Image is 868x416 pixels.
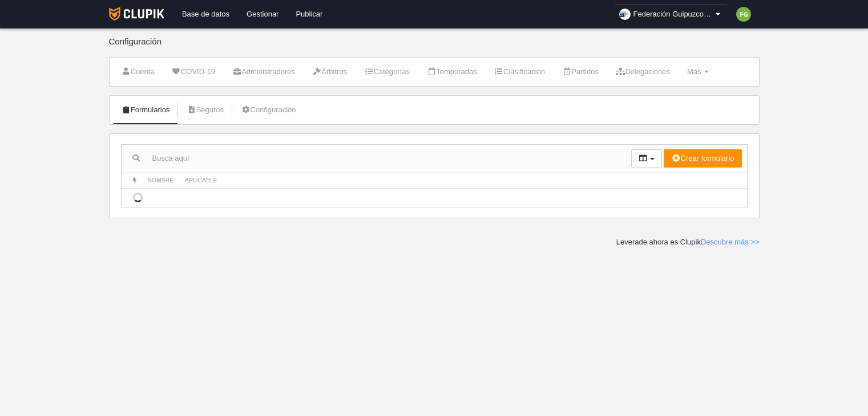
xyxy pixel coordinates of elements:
button: Crear formulario [664,149,741,168]
a: Formularios [115,101,176,119]
span: Más [687,67,701,76]
input: Busca aquí [122,150,631,167]
a: Descubre más >> [701,238,760,246]
span: Nombre [148,177,174,183]
a: Seguros [180,101,230,119]
a: Configuración [235,101,302,119]
a: Partidos [556,63,605,80]
img: Clupik [109,7,164,21]
div: Leverade ahora es Clupik [616,237,760,247]
span: Aplicable [185,177,217,183]
a: Más [681,63,715,80]
img: c2l6ZT0zMHgzMCZmcz05JnRleHQ9RkcmYmc9N2NiMzQy.png [736,7,751,22]
a: Temporadas [421,63,483,80]
a: Delegaciones [609,63,676,80]
a: Administradores [226,63,301,80]
div: Configuración [109,37,760,57]
a: Categorías [358,63,416,80]
a: Árbitros [306,63,353,80]
img: Oa6jit2xFCnu.30x30.jpg [619,9,631,20]
a: Clasificación [488,63,551,80]
span: Federación Guipuzcoana de Voleibol [633,9,713,20]
a: Cuenta [115,63,161,80]
a: COVID-19 [165,63,221,80]
a: Federación Guipuzcoana de Voleibol [615,5,728,24]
